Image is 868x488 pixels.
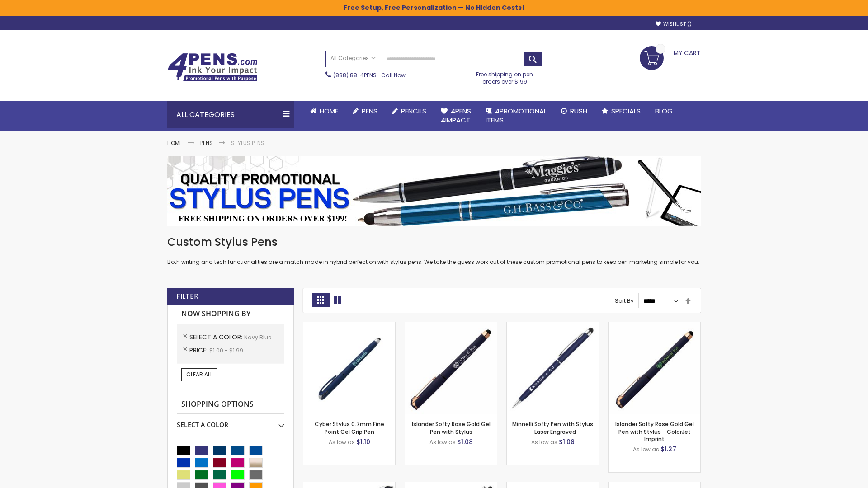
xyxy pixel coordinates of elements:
a: Pens [200,139,213,147]
a: Islander Softy Rose Gold Gel Pen with Stylus - ColorJet Imprint [615,420,694,442]
a: Minnelli Softy Pen with Stylus - Laser Engraved-Navy Blue [507,322,599,329]
a: All Categories [326,51,380,66]
span: Specials [611,106,641,116]
img: Stylus Pens [167,156,701,226]
strong: Stylus Pens [231,139,264,147]
span: Pencils [401,106,426,116]
a: (888) 88-4PENS [333,71,377,79]
span: As low as [329,438,355,446]
div: Both writing and tech functionalities are a match made in hybrid perfection with stylus pens. We ... [167,235,701,266]
span: Clear All [186,371,212,378]
a: 4Pens4impact [434,101,478,131]
a: 4PROMOTIONALITEMS [478,101,554,131]
strong: Now Shopping by [177,305,284,324]
span: Select A Color [189,333,244,342]
div: All Categories [167,101,294,128]
span: $1.08 [559,437,575,446]
a: Rush [554,101,594,121]
img: Islander Softy Rose Gold Gel Pen with Stylus - ColorJet Imprint-Navy Blue [609,322,700,414]
span: As low as [633,446,659,453]
a: Pencils [385,101,434,121]
span: All Categories [330,55,376,62]
span: Price [189,346,209,355]
img: 4Pens Custom Pens and Promotional Products [167,53,258,82]
span: $1.10 [356,437,370,446]
a: Home [167,139,182,147]
span: Home [320,106,338,116]
a: Pens [345,101,385,121]
span: - Call Now! [333,71,407,79]
a: Cyber Stylus 0.7mm Fine Point Gel Grip Pen [315,420,384,435]
a: Home [303,101,345,121]
span: Blog [655,106,673,116]
span: As low as [429,438,456,446]
div: Select A Color [177,414,284,429]
a: Wishlist [656,21,692,28]
img: Cyber Stylus 0.7mm Fine Point Gel Grip Pen-Navy Blue [303,322,395,414]
strong: Filter [176,291,198,301]
a: Islander Softy Rose Gold Gel Pen with Stylus - ColorJet Imprint-Navy Blue [609,322,700,329]
strong: Grid [312,293,329,307]
span: $1.08 [457,437,473,446]
img: Islander Softy Rose Gold Gel Pen with Stylus-Navy Blue [405,322,497,414]
a: Minnelli Softy Pen with Stylus - Laser Engraved [512,420,593,435]
a: Cyber Stylus 0.7mm Fine Point Gel Grip Pen-Navy Blue [303,322,395,329]
strong: Shopping Options [177,395,284,414]
a: Islander Softy Rose Gold Gel Pen with Stylus-Navy Blue [405,322,497,329]
span: Pens [362,106,377,116]
a: Specials [594,101,648,121]
label: Sort By [615,297,634,305]
span: Navy Blue [244,333,271,341]
span: $1.27 [660,445,676,454]
span: As low as [531,438,557,446]
span: $1.00 - $1.99 [209,347,243,354]
h1: Custom Stylus Pens [167,235,701,249]
span: 4Pens 4impact [441,106,471,125]
span: Rush [570,106,587,116]
a: Clear All [181,368,217,381]
a: Islander Softy Rose Gold Gel Pen with Stylus [412,420,491,435]
div: Free shipping on pen orders over $199 [467,67,543,85]
img: Minnelli Softy Pen with Stylus - Laser Engraved-Navy Blue [507,322,599,414]
a: Blog [648,101,680,121]
span: 4PROMOTIONAL ITEMS [486,106,547,125]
